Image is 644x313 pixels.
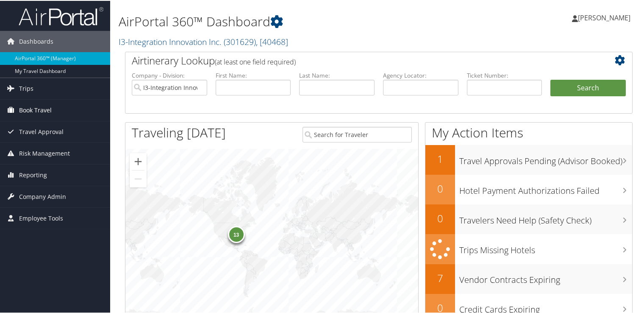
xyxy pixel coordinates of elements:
a: 7Vendor Contracts Expiring [425,263,632,293]
h1: My Action Items [425,123,632,141]
h1: AirPortal 360™ Dashboard [119,12,466,30]
input: Search for Traveler [303,126,412,142]
a: 1Travel Approvals Pending (Advisor Booked) [425,144,632,174]
a: 0Hotel Payment Authorizations Failed [425,174,632,204]
span: (at least one field required) [215,56,296,66]
span: ( 301629 ) [224,35,256,47]
span: Employee Tools [19,207,63,228]
label: Agency Locator: [383,70,458,79]
h2: 0 [425,210,455,225]
h3: Vendor Contracts Expiring [459,269,632,285]
span: Company Admin [19,185,66,207]
button: Zoom in [130,152,147,169]
span: Travel Approval [19,120,64,142]
span: [PERSON_NAME] [578,12,630,22]
h2: 7 [425,270,455,285]
h3: Hotel Payment Authorizations Failed [459,180,632,196]
button: Zoom out [130,170,147,187]
a: I3-Integration Innovation Inc. [119,35,288,47]
a: [PERSON_NAME] [572,4,639,30]
span: Risk Management [19,142,70,163]
span: Trips [19,77,33,98]
h2: 1 [425,151,455,165]
span: Reporting [19,164,47,185]
button: Search [550,79,626,96]
a: Trips Missing Hotels [425,233,632,263]
h3: Travelers Need Help (Safety Check) [459,210,632,226]
span: Dashboards [19,30,53,51]
span: , [ 40468 ] [256,35,288,47]
span: Book Travel [19,99,52,120]
label: First Name: [216,70,291,79]
a: 0Travelers Need Help (Safety Check) [425,204,632,233]
h3: Travel Approvals Pending (Advisor Booked) [459,150,632,166]
img: airportal-logo.png [19,6,103,25]
label: Ticket Number: [467,70,542,79]
h2: 0 [425,181,455,195]
h3: Trips Missing Hotels [459,239,632,255]
h2: Airtinerary Lookup [132,53,583,67]
div: 13 [228,225,245,242]
h1: Traveling [DATE] [132,123,226,141]
label: Company - Division: [132,70,207,79]
label: Last Name: [299,70,375,79]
